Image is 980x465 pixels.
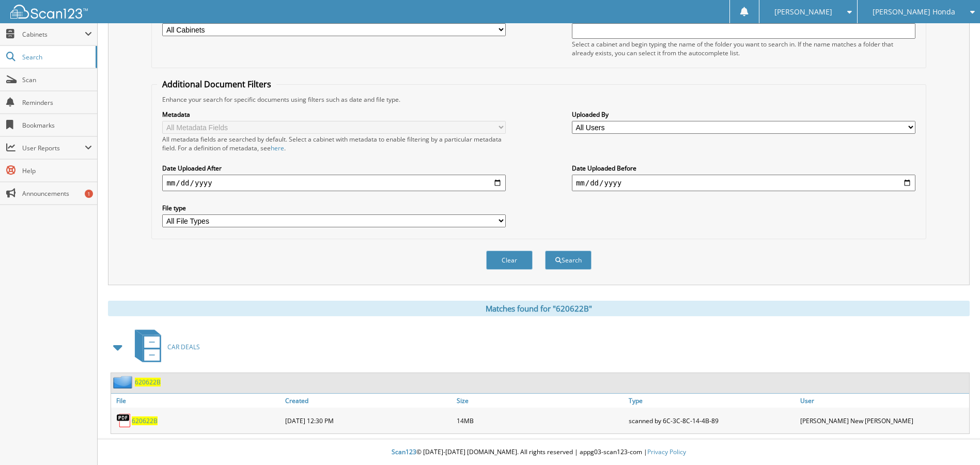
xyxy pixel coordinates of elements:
div: [PERSON_NAME] New [PERSON_NAME] [798,410,969,431]
span: Bookmarks [22,121,92,130]
label: Date Uploaded Before [572,164,915,173]
label: File type [162,204,506,212]
span: Reminders [22,98,92,107]
a: Type [626,394,798,408]
button: Search [545,251,592,270]
span: [PERSON_NAME] [774,9,832,15]
img: PDF.png [116,413,132,428]
span: Cabinets [22,30,85,39]
a: CAR DEALS [129,327,200,367]
div: Select a cabinet and begin typing the name of the folder you want to search in. If the name match... [572,40,915,57]
img: folder2.png [113,376,135,389]
a: Privacy Policy [647,447,686,456]
a: here [271,144,284,152]
input: end [572,175,915,191]
img: scan123-logo-white.svg [10,5,88,19]
div: All metadata fields are searched by default. Select a cabinet with metadata to enable filtering b... [162,135,506,152]
a: User [798,394,969,408]
div: Matches found for "620622B" [108,301,970,316]
span: Scan123 [392,447,416,456]
span: Announcements [22,189,92,198]
label: Metadata [162,110,506,119]
div: 1 [85,190,93,198]
div: scanned by 6C-3C-8C-14-4B-89 [626,410,798,431]
span: Search [22,53,90,61]
a: Created [283,394,454,408]
span: CAR DEALS [167,343,200,351]
div: [DATE] 12:30 PM [283,410,454,431]
span: Scan [22,75,92,84]
span: Help [22,166,92,175]
span: User Reports [22,144,85,152]
div: © [DATE]-[DATE] [DOMAIN_NAME]. All rights reserved | appg03-scan123-com | [98,440,980,465]
a: 620622B [135,378,161,386]
legend: Additional Document Filters [157,79,276,90]
input: start [162,175,506,191]
div: Enhance your search for specific documents using filters such as date and file type. [157,95,920,104]
span: [PERSON_NAME] Honda [873,9,955,15]
a: 620622B [132,416,158,425]
label: Uploaded By [572,110,915,119]
a: File [111,394,283,408]
label: Date Uploaded After [162,164,506,173]
button: Clear [486,251,533,270]
a: Size [454,394,626,408]
div: 14MB [454,410,626,431]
